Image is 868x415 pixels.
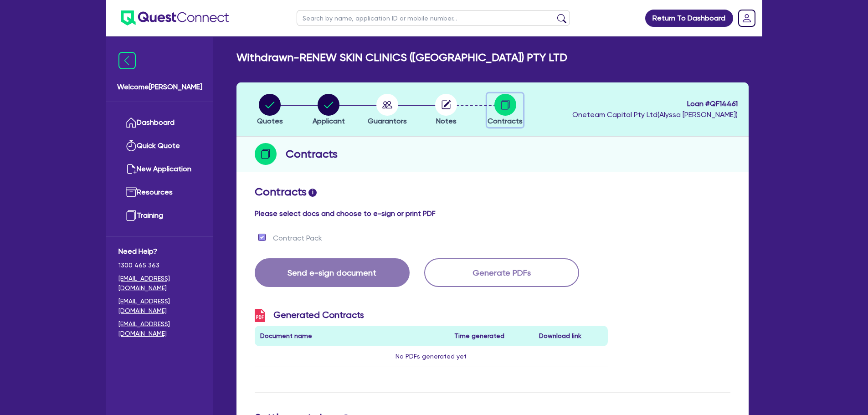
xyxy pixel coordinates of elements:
[367,93,407,127] button: Guarantors
[424,258,579,287] button: Generate PDFs
[118,158,201,181] a: New Application
[312,93,345,127] button: Applicant
[126,140,137,151] img: quick-quote
[118,52,136,69] img: icon-menu-close
[436,117,457,125] span: Notes
[118,204,201,227] a: Training
[435,93,457,127] button: Notes
[118,319,201,338] a: [EMAIL_ADDRESS][DOMAIN_NAME]
[118,274,201,293] a: [EMAIL_ADDRESS][DOMAIN_NAME]
[118,246,201,257] span: Need Help?
[118,134,201,158] a: Quick Quote
[255,346,608,367] td: No PDFs generated yet
[118,181,201,204] a: Resources
[118,297,201,316] a: [EMAIL_ADDRESS][DOMAIN_NAME]
[572,110,738,119] span: Oneteam Capital Pty Ltd ( Alyssa [PERSON_NAME] )
[117,82,202,92] span: Welcome [PERSON_NAME]
[255,209,730,218] h4: Please select docs and choose to e-sign or print PDF
[308,189,317,197] span: i
[126,187,137,198] img: resources
[449,326,534,346] th: Time generated
[286,146,338,162] h2: Contracts
[255,258,410,287] button: Send e-sign document
[273,233,322,244] label: Contract Pack
[118,261,201,270] span: 1300 465 363
[257,93,283,127] button: Quotes
[735,6,759,30] a: Dropdown toggle
[121,10,229,26] img: quest-connect-logo-blue
[236,51,567,64] h2: Withdrawn - RENEW SKIN CLINICS ([GEOGRAPHIC_DATA]) PTY LTD
[572,98,738,109] span: Loan # QF14461
[488,117,523,125] span: Contracts
[126,164,137,174] img: new-application
[487,93,523,127] button: Contracts
[126,210,137,221] img: training
[534,326,608,346] th: Download link
[645,10,733,27] a: Return To Dashboard
[257,117,283,125] span: Quotes
[118,111,201,134] a: Dashboard
[297,10,570,26] input: Search by name, application ID or mobile number...
[368,117,407,125] span: Guarantors
[255,326,449,346] th: Document name
[255,309,608,322] h3: Generated Contracts
[313,117,345,125] span: Applicant
[255,185,730,199] h2: Contracts
[255,143,277,165] img: step-icon
[255,309,265,322] img: icon-pdf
